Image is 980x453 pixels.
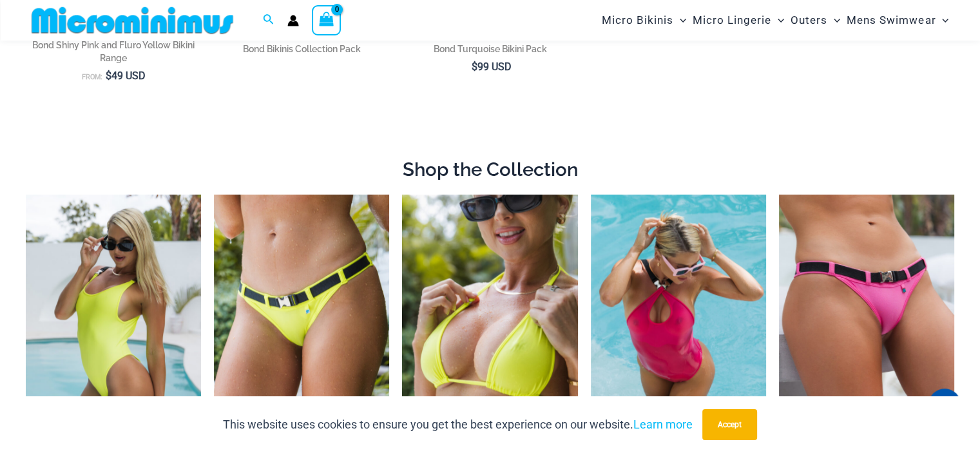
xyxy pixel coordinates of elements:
[843,4,952,37] a: Mens SwimwearMenu ToggleMenu Toggle
[402,43,577,55] h2: Bond Turquoise Bikini Pack
[702,409,757,440] button: Accept
[106,70,111,82] span: $
[26,39,201,64] h2: Bond Shiny Pink and Fluro Yellow Bikini Range
[26,6,238,35] img: MM SHOP LOGO FLAT
[312,5,341,35] a: View Shopping Cart, empty
[106,70,146,82] bdi: 49 USD
[263,12,274,28] a: Search icon link
[26,39,201,69] a: Bond Shiny Pink and Fluro Yellow Bikini Range
[287,15,299,26] a: Account icon link
[936,4,948,37] span: Menu Toggle
[847,4,936,37] span: Mens Swimwear
[597,2,954,39] nav: Site Navigation
[673,4,686,37] span: Menu Toggle
[771,4,784,37] span: Menu Toggle
[633,418,693,431] a: Learn more
[26,157,954,182] h2: Shop the Collection
[787,4,843,37] a: OutersMenu ToggleMenu Toggle
[402,43,577,60] a: Bond Turquoise Bikini Pack
[472,61,512,73] bdi: 99 USD
[689,4,787,37] a: Micro LingerieMenu ToggleMenu Toggle
[827,4,840,37] span: Menu Toggle
[472,61,477,73] span: $
[602,4,673,37] span: Micro Bikinis
[82,73,102,81] span: From:
[223,415,693,434] p: This website uses cookies to ensure you get the best experience on our website.
[214,43,389,55] h2: Bond Bikinis Collection Pack
[214,43,389,60] a: Bond Bikinis Collection Pack
[599,4,689,37] a: Micro BikinisMenu ToggleMenu Toggle
[693,4,771,37] span: Micro Lingerie
[791,4,827,37] span: Outers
